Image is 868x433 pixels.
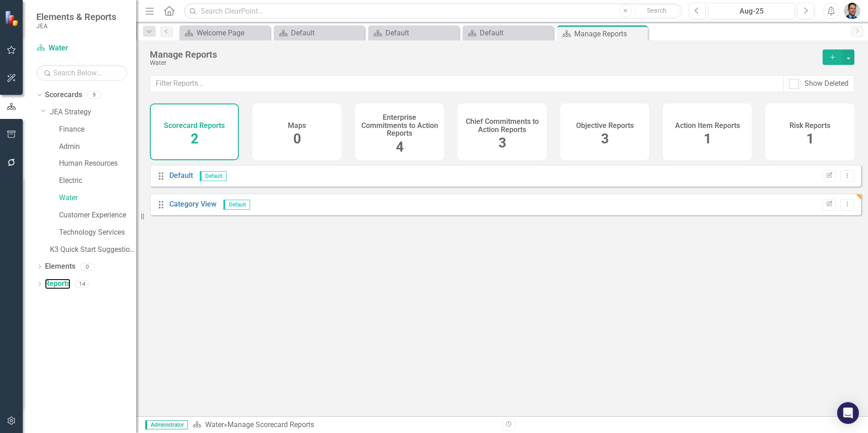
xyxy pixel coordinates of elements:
span: Administrator [145,420,188,429]
div: Default [291,27,362,39]
span: 0 [293,131,301,147]
input: Filter Reports... [150,75,784,92]
span: Default [223,200,250,210]
input: Search ClearPoint... [184,3,682,19]
h4: Chief Commitments to Action Reports [463,118,541,133]
a: Reports [45,279,70,289]
a: Default [370,27,457,39]
div: Open Intercom Messenger [837,402,859,424]
a: Human Resources [59,158,136,169]
a: Water [205,420,224,429]
span: Search [647,7,666,14]
div: Default [480,27,551,39]
div: Default [385,27,457,39]
a: Default [276,27,362,39]
a: Admin [59,142,136,152]
img: ClearPoint Strategy [4,10,21,26]
img: Christopher Barrett [844,3,860,19]
span: 3 [601,131,609,147]
a: Electric [59,176,136,186]
div: Water [150,59,814,66]
h4: Enterprise Commitments to Action Reports [360,113,439,138]
a: Default [465,27,551,39]
small: JEA [36,22,116,30]
button: Aug-25 [708,3,795,19]
a: Scorecards [45,90,82,100]
a: Finance [59,124,136,135]
h4: Scorecard Reports [164,122,225,130]
div: 0 [80,263,94,271]
span: 2 [191,131,198,147]
a: Category View [169,200,217,208]
div: Manage Reports [150,49,814,59]
h4: Risk Reports [789,122,830,130]
a: Water [59,193,136,203]
a: Technology Services [59,227,136,238]
a: Welcome Page [182,27,268,39]
span: Elements & Reports [36,11,116,22]
a: Customer Experience [59,210,136,221]
div: Aug-25 [711,6,792,17]
a: K3 Quick Start Suggestions [50,245,136,255]
a: JEA Strategy [50,107,136,118]
div: Welcome Page [197,27,268,39]
div: Show Deleted [804,79,848,89]
h4: Action Item Reports [675,122,740,130]
div: 9 [87,91,101,99]
span: 4 [396,139,404,155]
span: 1 [704,131,711,147]
button: Search [634,5,680,17]
span: 3 [498,135,506,151]
div: » Manage Scorecard Reports [192,420,495,430]
div: Manage Reports [574,28,646,39]
h4: Maps [288,122,306,130]
a: Water [36,43,127,54]
h4: Objective Reports [576,122,634,130]
a: Default [169,171,193,180]
a: Elements [45,261,75,272]
span: Default [200,171,227,181]
input: Search Below... [36,65,127,81]
span: 1 [806,131,814,147]
div: 14 [75,280,89,288]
